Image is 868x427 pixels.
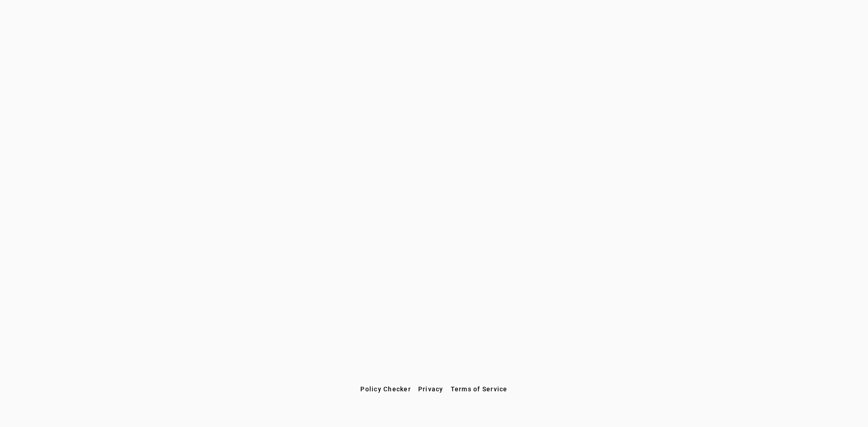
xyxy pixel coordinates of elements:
button: Policy Checker [357,381,415,397]
button: Terms of Service [447,381,511,397]
span: Privacy [418,385,443,393]
button: Privacy [415,381,447,397]
span: Terms of Service [451,385,508,393]
span: Policy Checker [360,385,411,393]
